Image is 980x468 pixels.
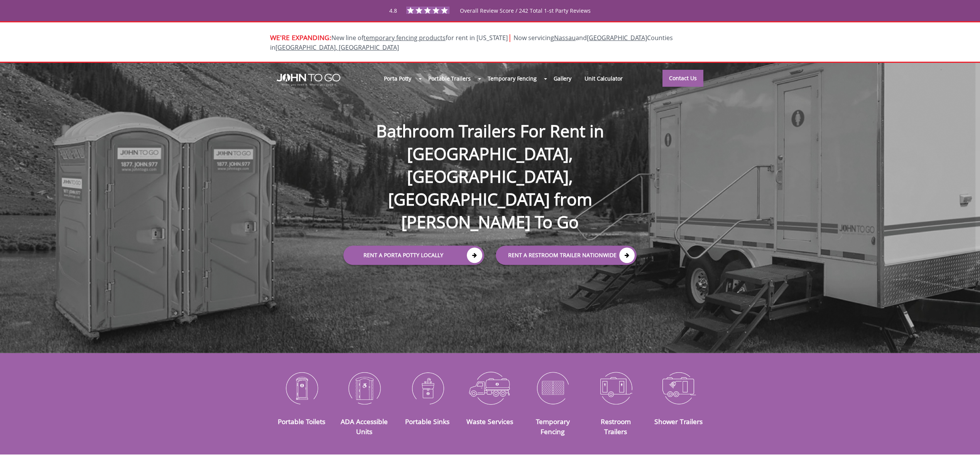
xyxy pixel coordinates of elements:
span: Overall Review Score / 242 Total 1-st Party Reviews [460,7,591,30]
img: Restroom-Trailers-icon_N.png [590,368,641,408]
a: Waste Services [466,417,513,426]
a: rent a RESTROOM TRAILER Nationwide [496,246,637,265]
a: Contact Us [662,70,703,87]
img: Portable-Toilets-icon_N.png [276,368,327,408]
a: Temporary Fencing [536,417,570,436]
a: Shower Trailers [654,417,703,426]
img: Temporary-Fencing-cion_N.png [527,368,578,408]
img: Shower-Trailers-icon_N.png [653,368,704,408]
img: ADA-Accessible-Units-icon_N.png [339,368,390,408]
img: Portable-Sinks-icon_N.png [402,368,453,408]
span: WE'RE EXPANDING: [270,33,331,42]
span: Now servicing and Counties in [270,34,673,52]
a: Temporary Fencing [481,70,543,87]
a: Restroom Trailers [601,417,631,436]
a: Unit Calculator [578,70,629,87]
a: ADA Accessible Units [341,417,388,436]
a: temporary fencing products [363,34,446,42]
a: Nassau [554,34,576,42]
span: New line of for rent in [US_STATE] [270,34,673,52]
a: [GEOGRAPHIC_DATA], [GEOGRAPHIC_DATA] [275,43,399,52]
a: [GEOGRAPHIC_DATA] [587,34,647,42]
a: Rent a Porta Potty Locally [343,246,484,265]
img: Waste-Services-icon_N.png [465,368,516,408]
a: Gallery [547,70,578,87]
span: 4.8 [389,7,397,14]
a: Portable Toilets [278,417,325,426]
a: Portable Trailers [422,70,477,87]
a: Porta Potty [377,70,418,87]
h1: Bathroom Trailers For Rent in [GEOGRAPHIC_DATA], [GEOGRAPHIC_DATA], [GEOGRAPHIC_DATA] from [PERSO... [336,95,644,234]
span: | [508,32,512,42]
a: Portable Sinks [405,417,449,426]
img: JOHN to go [277,74,340,86]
